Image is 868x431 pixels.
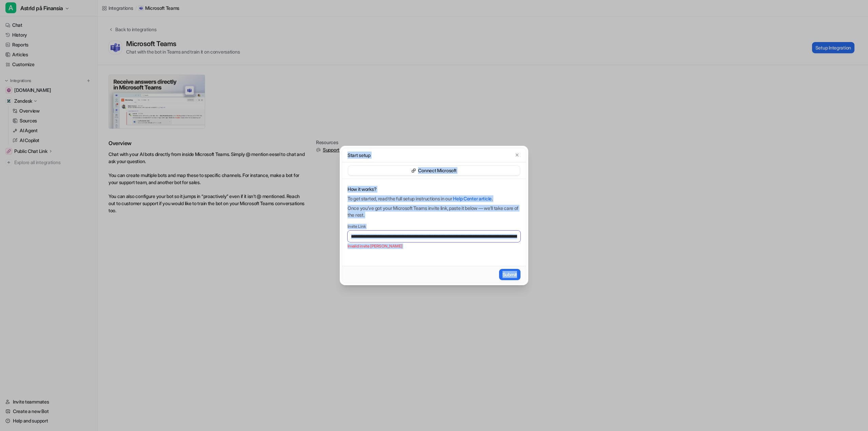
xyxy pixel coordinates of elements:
[453,196,492,201] a: Help Center article
[348,224,520,229] label: Invite Link
[348,195,520,202] div: To get started, read the full setup instructions in our .
[348,152,371,159] p: Start setup
[499,269,520,280] button: Submit
[418,167,456,174] p: Connect Microsoft
[348,186,520,193] p: How it works?
[348,205,520,218] div: Once you’ve got your Microsoft Teams invite link, paste it below — we’ll take care of the rest.
[348,243,520,249] p: Invalid invite [PERSON_NAME]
